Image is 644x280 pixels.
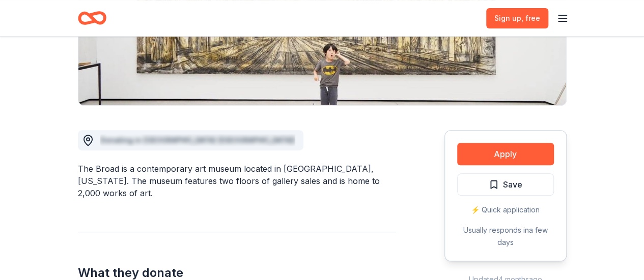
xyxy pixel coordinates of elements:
[78,6,106,30] a: Home
[100,136,295,144] span: Donating in [GEOGRAPHIC_DATA] ([GEOGRAPHIC_DATA])
[457,204,554,216] div: ⚡️ Quick application
[494,12,540,24] span: Sign up
[457,173,554,196] button: Save
[503,178,522,191] span: Save
[78,163,396,199] div: The Broad is a contemporary art museum located in [GEOGRAPHIC_DATA], [US_STATE]. The museum featu...
[521,14,540,22] span: , free
[486,8,548,28] a: Sign up, free
[457,143,554,165] button: Apply
[457,224,554,248] div: Usually responds in a few days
